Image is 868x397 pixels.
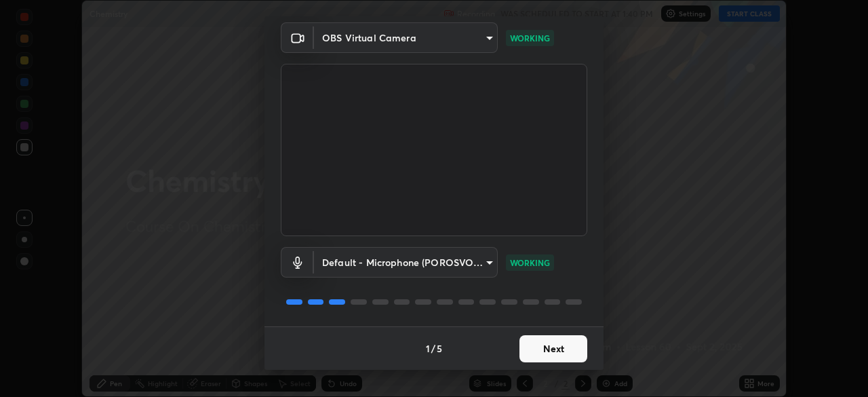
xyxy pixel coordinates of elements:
h4: 5 [437,341,442,356]
button: Next [519,335,587,362]
div: OBS Virtual Camera [314,247,498,278]
h4: / [431,341,435,356]
p: WORKING [510,257,550,269]
h4: 1 [426,341,430,356]
p: WORKING [510,32,550,44]
div: OBS Virtual Camera [314,22,498,53]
